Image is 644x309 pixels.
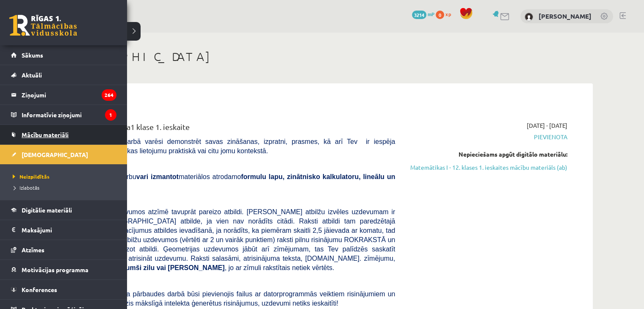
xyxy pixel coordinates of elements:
span: Motivācijas programma [22,266,88,273]
img: Karīna Caune [525,13,533,21]
span: Mācību materiāli [22,131,69,138]
span: 0 [436,11,444,19]
a: Aktuāli [11,65,116,85]
a: Izlabotās [11,184,119,191]
span: Pievienota [408,132,567,141]
a: Atzīmes [11,240,116,259]
a: [DEMOGRAPHIC_DATA] [11,145,116,164]
a: Informatīvie ziņojumi1 [11,105,116,124]
span: Izlabotās [11,184,39,191]
legend: Informatīvie ziņojumi [22,105,116,124]
a: Digitālie materiāli [11,200,116,220]
a: Konferences [11,280,116,299]
a: Mācību materiāli [11,125,116,144]
b: vari izmantot [136,173,179,180]
a: Maksājumi [11,220,116,240]
a: 3214 mP [412,11,434,17]
span: Sākums [22,51,43,59]
span: mP [428,11,434,17]
a: [PERSON_NAME] [539,12,591,20]
a: Sākums [11,45,116,65]
i: 264 [102,89,116,101]
span: Veicot pārbaudes darbu materiālos atrodamo [64,173,395,190]
a: Rīgas 1. Tālmācības vidusskola [9,15,77,36]
span: Atbilžu izvēles uzdevumos atzīmē tavuprāt pareizo atbildi. [PERSON_NAME] atbilžu izvēles uzdevuma... [64,208,395,271]
a: Motivācijas programma [11,260,116,279]
span: [DATE] - [DATE] [527,121,567,130]
b: tumši zilu vai [PERSON_NAME] [123,264,224,271]
h1: [DEMOGRAPHIC_DATA] [51,50,593,64]
i: 1 [105,109,116,121]
a: Matemātikas I - 12. klases 1. ieskaites mācību materiāls (ab) [408,163,567,172]
span: [PERSON_NAME] darbā varēsi demonstrēt savas zināšanas, izpratni, prasmes, kā arī Tev ir iespēja d... [64,138,395,154]
a: 0 xp [436,11,455,17]
span: Konferences [22,286,57,293]
div: Nepieciešams apgūt digitālo materiālu: [408,150,567,159]
span: Digitālie materiāli [22,206,72,214]
span: , ja pārbaudes darbā būsi pievienojis failus ar datorprogrammās veiktiem risinājumiem un zīmējumi... [64,290,395,307]
a: Neizpildītās [11,173,119,180]
legend: Ziņojumi [22,85,116,105]
span: Aktuāli [22,71,42,79]
span: xp [445,11,451,17]
span: Atzīmes [22,246,44,254]
span: Neizpildītās [11,173,50,180]
a: Ziņojumi264 [11,85,116,105]
legend: Maksājumi [22,220,116,240]
span: [DEMOGRAPHIC_DATA] [22,151,88,158]
div: Matemātika JK 12.a1 klase 1. ieskaite [64,121,395,137]
span: 3214 [412,11,426,19]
